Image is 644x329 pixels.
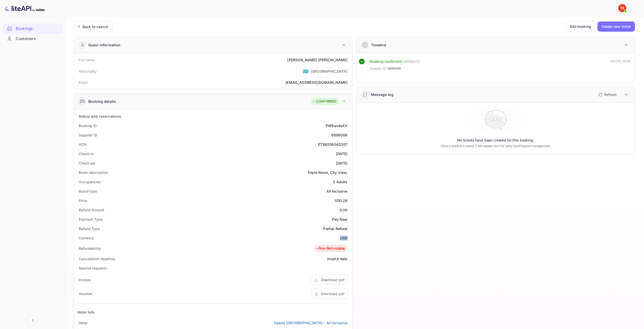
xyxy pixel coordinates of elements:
div: Check-in [79,151,93,156]
div: Refundability [79,246,101,251]
p: No tickets have been created for this booking. [457,138,534,143]
ya-tr-span: Customers [16,36,36,42]
div: Occupancies [79,179,101,184]
div: Pay Now [332,217,347,222]
div: ETSR206043207 [318,142,348,147]
span: United States [303,67,308,76]
div: [PERSON_NAME] [PERSON_NAME] [287,57,347,63]
div: Supplier ID [79,132,97,138]
div: Refund Type [79,226,100,231]
div: Special requests [79,265,107,271]
div: 3 Adults [333,179,347,184]
div: Bookings [3,24,63,34]
div: Full name [79,57,95,63]
button: Create new ticket [597,22,635,32]
ya-tr-span: Back to search [82,25,108,29]
div: Refund Amount [79,207,104,213]
img: Yandex Support [618,4,626,12]
div: Timeline [371,42,386,48]
div: Check out [79,160,95,166]
ya-tr-span: Edit booking [570,24,591,30]
div: Price [79,198,87,203]
img: LiteAPI logo [4,4,45,12]
button: Edit booking [566,22,595,32]
div: Booking details [88,99,116,104]
div: Guest information [88,42,121,48]
div: Hotel Info [77,310,95,315]
button: Collapse navigation [28,316,37,325]
div: 9698008 [331,132,347,138]
div: Triple Room, City View, [307,170,347,175]
a: Bookings [3,24,63,33]
div: [GEOGRAPHIC_DATA] [311,69,348,74]
span: Supplier ID: [370,66,387,71]
p: Once a ticket is created, it will appear here for easy tracking and management. [420,144,571,148]
div: Booking confirmed [370,59,402,65]
div: # 4058471 [403,59,420,65]
div: Message log [371,92,394,97]
div: PW6axdsKV [326,123,347,128]
div: Hotel [79,320,88,325]
div: Nationality [79,69,97,74]
div: All Inclusive [326,189,348,194]
div: Cancellation deadline [79,256,115,261]
div: Status and reservations [79,114,121,119]
div: Invoice [79,277,91,282]
div: Partial Refund [323,226,347,231]
div: Payment Type [79,217,102,222]
div: Currency [79,235,94,241]
span: 9698008 [388,66,401,71]
div: Board type [79,189,97,194]
div: Download pdf [321,277,344,282]
div: Room description [79,170,108,175]
div: [EMAIL_ADDRESS][DOMAIN_NAME] [285,80,347,85]
div: Non Refundable [316,246,345,251]
div: [DATE] [336,151,348,156]
div: Email [79,80,88,85]
button: Refresh [595,91,618,99]
ya-tr-span: Bookings [16,26,33,32]
a: Customers [3,34,63,43]
p: Refresh [604,92,616,97]
ya-tr-span: Create new ticket [601,24,631,30]
div: 1051.29 [334,198,347,203]
div: 0.00 [340,207,348,213]
div: USD [340,235,347,241]
div: Voucher [79,291,92,296]
div: HCN [79,142,87,147]
div: Booking ID [79,123,97,128]
a: Xperia [GEOGRAPHIC_DATA] - All Inclusive [274,320,348,325]
div: Download pdf [321,291,344,296]
div: CONFIRMED [312,99,336,104]
div: Invalid date [327,256,348,261]
div: [DATE] [336,160,348,166]
div: [DATE] 19:36 [611,59,631,73]
div: Customers [3,34,63,44]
